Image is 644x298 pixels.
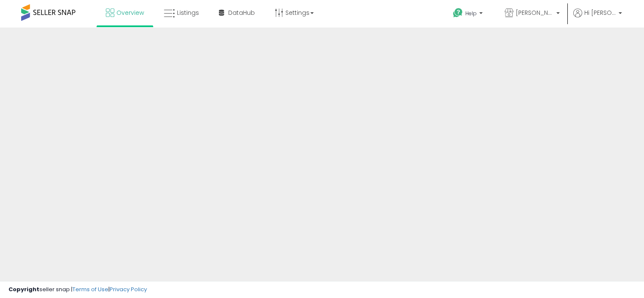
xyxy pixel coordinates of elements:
span: Listings [177,8,199,17]
span: Overview [116,8,144,17]
span: Hi [PERSON_NAME] [584,8,616,17]
a: Hi [PERSON_NAME] [573,8,622,28]
span: DataHub [228,8,255,17]
div: seller snap | | [8,286,147,294]
span: Help [465,10,477,17]
a: Help [446,1,491,28]
span: [PERSON_NAME] [516,8,554,17]
a: Terms of Use [72,285,108,293]
a: Privacy Policy [110,285,147,293]
strong: Copyright [8,285,39,293]
i: Get Help [453,8,463,18]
